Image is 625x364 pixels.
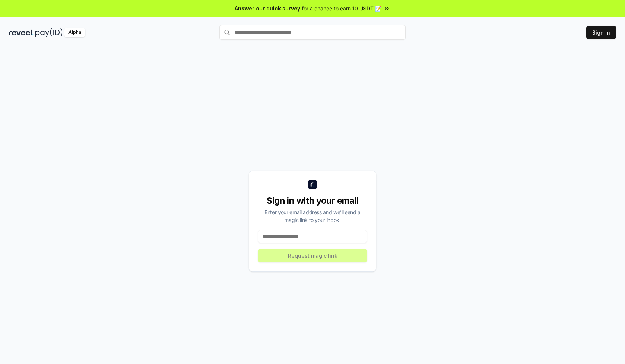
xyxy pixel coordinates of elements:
[308,180,317,189] img: logo_small
[235,4,300,12] span: Answer our quick survey
[302,4,381,12] span: for a chance to earn 10 USDT 📝
[9,28,34,37] img: reveel_dark
[258,208,367,224] div: Enter your email address and we’ll send a magic link to your inbox.
[64,28,85,37] div: Alpha
[258,195,367,207] div: Sign in with your email
[35,28,63,37] img: pay_id
[586,26,616,39] button: Sign In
